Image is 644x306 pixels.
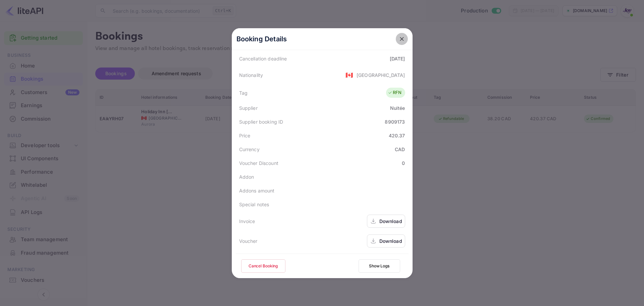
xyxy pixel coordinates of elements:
[239,118,283,125] div: Supplier booking ID
[396,33,408,45] button: close
[239,89,248,96] div: Tag
[379,237,402,245] div: Download
[239,132,251,139] div: Price
[239,160,278,167] div: Voucher Discount
[239,55,287,62] div: Cancellation deadline
[345,69,353,81] span: United States
[239,173,254,180] div: Addon
[359,259,400,273] button: Show Logs
[239,218,255,225] div: Invoice
[239,146,260,153] div: Currency
[379,218,402,225] div: Download
[390,104,405,112] div: Nuitée
[239,72,263,79] div: Nationality
[239,187,275,194] div: Addons amount
[239,201,269,208] div: Special notes
[236,34,287,44] p: Booking Details
[239,104,258,112] div: Supplier
[388,89,401,96] div: RFN
[357,72,405,79] div: [GEOGRAPHIC_DATA]
[389,132,405,139] div: 420.37
[390,55,405,62] div: [DATE]
[395,146,405,153] div: CAD
[241,259,285,273] button: Cancel Booking
[239,237,258,245] div: Voucher
[385,118,405,125] div: 8909173
[402,160,405,167] div: 0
